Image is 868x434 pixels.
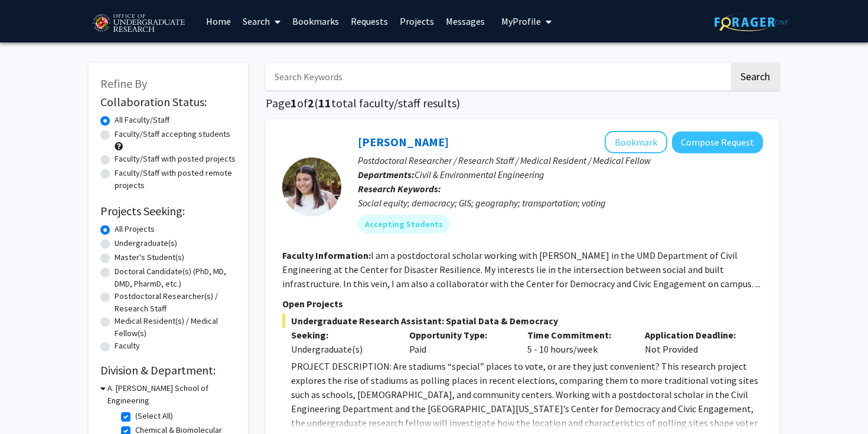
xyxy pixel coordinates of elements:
iframe: Chat [9,381,50,425]
p: Application Deadline: [645,328,745,342]
h2: Projects Seeking: [100,204,236,218]
span: 11 [318,96,331,110]
label: Faculty/Staff with posted projects [115,153,236,165]
span: Civil & Environmental Engineering [415,169,544,180]
a: Bookmarks [286,1,345,42]
p: Seeking: [291,328,391,342]
span: My Profile [501,15,541,27]
button: Compose Request to Gretchen Bella [672,131,763,153]
b: Faculty Information: [282,249,371,261]
button: Search [731,63,779,90]
a: Projects [394,1,440,42]
label: Faculty [115,340,140,352]
span: Undergraduate Research Assistant: Spatial Data & Democracy [282,314,763,328]
p: Time Commitment: [527,328,628,342]
fg-read-more: I am a postdoctoral scholar working with [PERSON_NAME] in the UMD Department of Civil Engineering... [282,249,761,290]
img: ForagerOne Logo [714,13,788,31]
span: 1 [291,96,297,110]
div: Not Provided [636,328,754,356]
a: Search [237,1,286,42]
div: Social equity; democracy; GIS; geography; transportation; voting [358,196,763,210]
h2: Collaboration Status: [100,95,236,109]
label: Undergraduate(s) [115,237,177,249]
div: Undergraduate(s) [291,342,391,356]
p: Postdoctoral Researcher / Research Staff / Medical Resident / Medical Fellow [358,153,763,167]
label: Postdoctoral Researcher(s) / Research Staff [115,290,236,315]
span: Refine By [100,76,147,91]
mat-chip: Accepting Students [358,215,450,234]
b: Research Keywords: [358,183,441,195]
label: Master's Student(s) [115,251,184,264]
span: 2 [308,96,314,110]
a: Messages [440,1,491,42]
img: University of Maryland Logo [89,9,188,38]
h1: Page of ( total faculty/staff results) [266,96,779,110]
h3: A. [PERSON_NAME] School of Engineering [107,382,236,407]
div: 5 - 10 hours/week [518,328,637,356]
a: Home [200,1,237,42]
p: Opportunity Type: [409,328,510,342]
label: All Faculty/Staff [115,114,169,126]
h2: Division & Department: [100,363,236,377]
input: Search Keywords [266,63,729,90]
label: All Projects [115,223,155,235]
label: Faculty/Staff accepting students [115,128,230,140]
button: Add Gretchen Bella to Bookmarks [605,131,667,153]
label: Medical Resident(s) / Medical Fellow(s) [115,315,236,340]
a: Requests [345,1,394,42]
a: [PERSON_NAME] [358,134,449,149]
label: (Select All) [135,410,173,422]
div: Paid [400,328,518,356]
label: Doctoral Candidate(s) (PhD, MD, DMD, PharmD, etc.) [115,265,236,290]
label: Faculty/Staff with posted remote projects [115,167,236,192]
b: Departments: [358,169,415,180]
p: Open Projects [282,297,763,311]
